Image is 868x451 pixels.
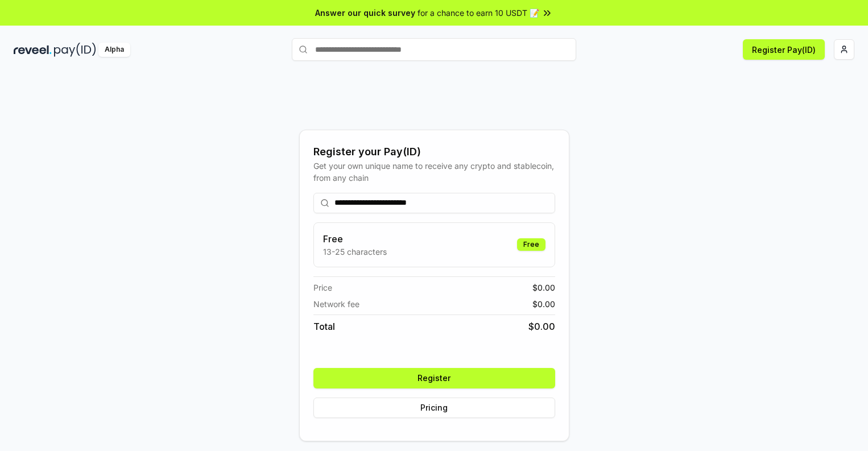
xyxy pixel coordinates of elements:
[532,298,555,310] span: $ 0.00
[323,232,387,246] h3: Free
[743,39,825,60] button: Register Pay(ID)
[313,160,555,184] div: Get your own unique name to receive any crypto and stablecoin, from any chain
[313,298,359,310] span: Network fee
[54,43,96,57] img: pay_id
[313,320,335,333] span: Total
[517,238,545,251] div: Free
[313,368,555,388] button: Register
[98,43,130,57] div: Alpha
[532,282,555,293] span: $ 0.00
[528,320,555,333] span: $ 0.00
[323,246,387,258] p: 13-25 characters
[315,7,415,19] span: Answer our quick survey
[313,144,555,160] div: Register your Pay(ID)
[418,7,539,19] span: for a chance to earn 10 USDT 📝
[14,43,52,57] img: reveel_dark
[313,398,555,418] button: Pricing
[313,282,332,293] span: Price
